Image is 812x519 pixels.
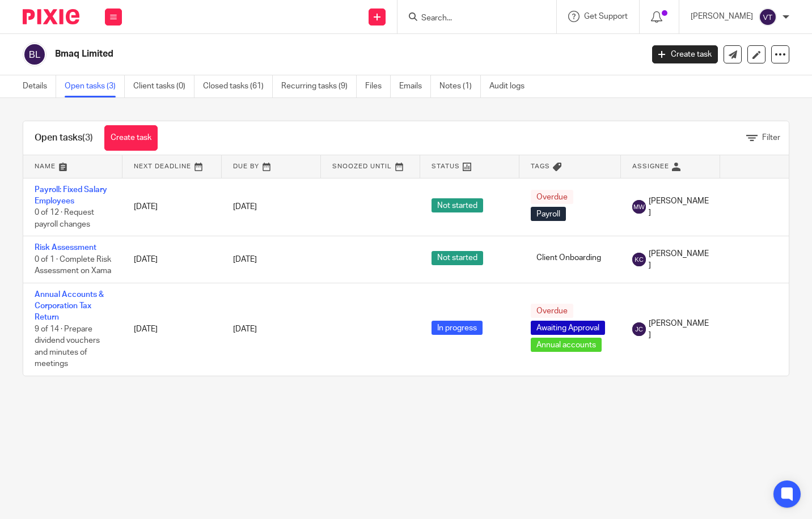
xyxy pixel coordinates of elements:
span: [DATE] [233,256,257,263]
span: [DATE] [233,325,257,333]
a: Audit logs [489,75,533,97]
span: Client Onboarding [531,251,607,265]
td: [DATE] [122,178,222,236]
a: Recurring tasks (9) [281,75,357,97]
span: Snoozed Until [332,163,392,169]
a: Open tasks (3) [65,75,125,97]
h2: Bmaq Limited [55,48,519,60]
span: Status [432,163,460,169]
span: Payroll [531,207,566,221]
a: Annual Accounts & Corporation Tax Return [35,291,104,322]
td: [DATE] [122,283,222,376]
img: svg%3E [23,42,46,66]
td: [DATE] [122,236,222,283]
span: Not started [432,198,483,212]
span: 9 of 14 · Prepare dividend vouchers and minutes of meetings [35,325,100,368]
a: Closed tasks (61) [203,75,273,97]
a: Files [365,75,391,97]
span: Annual accounts [531,338,602,352]
a: Create task [652,45,718,63]
a: Client tasks (0) [133,75,194,97]
span: [PERSON_NAME] [649,195,709,219]
span: Overdue [531,304,573,318]
a: Payroll: Fixed Salary Employees [35,186,107,205]
img: svg%3E [632,253,646,266]
img: svg%3E [632,322,646,336]
img: Pixie [23,9,79,24]
h1: Open tasks [35,132,93,144]
span: Get Support [584,12,628,20]
span: Tags [531,163,550,169]
span: [DATE] [233,203,257,211]
span: 0 of 12 · Request payroll changes [35,209,94,228]
a: Create task [104,125,158,151]
span: (3) [82,133,93,142]
img: svg%3E [759,8,777,26]
a: Emails [399,75,431,97]
span: Not started [432,251,483,265]
span: [PERSON_NAME] [649,318,709,341]
a: Notes (1) [439,75,481,97]
span: In progress [432,321,483,335]
img: svg%3E [632,200,646,214]
a: Details [23,75,56,97]
span: Overdue [531,190,573,204]
span: Awaiting Approval [531,321,605,335]
span: [PERSON_NAME] [649,248,709,271]
p: [PERSON_NAME] [691,11,753,22]
input: Search [420,14,522,24]
span: Filter [762,134,780,142]
a: Risk Assessment [35,244,96,252]
span: 0 of 1 · Complete Risk Assessment on Xama [35,256,111,275]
